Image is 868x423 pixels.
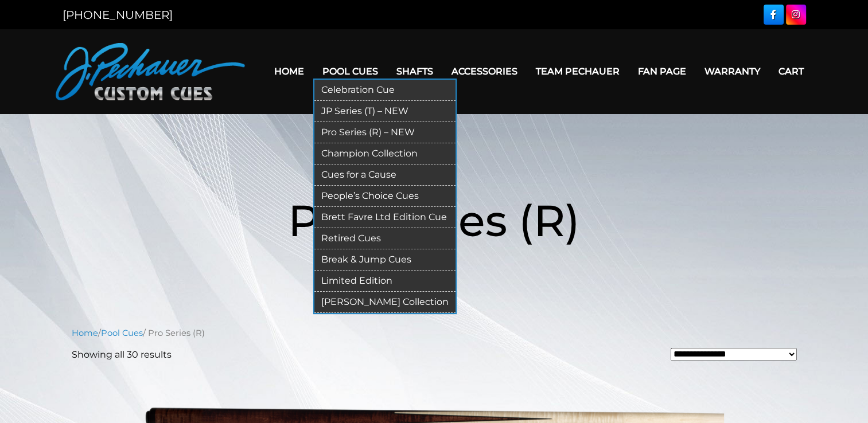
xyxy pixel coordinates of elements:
[314,186,456,207] a: People’s Choice Cues
[56,43,245,100] img: Pechauer Custom Cues
[314,249,456,271] a: Break & Jump Cues
[265,57,313,86] a: Home
[695,57,769,86] a: Warranty
[314,80,456,101] a: Celebration Cue
[63,8,173,22] a: [PHONE_NUMBER]
[72,327,797,339] nav: Breadcrumb
[314,207,456,228] a: Brett Favre Ltd Edition Cue
[101,328,143,338] a: Pool Cues
[288,194,580,247] span: Pro Series (R)
[313,57,387,86] a: Pool Cues
[314,143,456,164] a: Champion Collection
[314,228,456,249] a: Retired Cues
[314,164,456,186] a: Cues for a Cause
[671,348,797,361] select: Shop order
[72,348,172,362] p: Showing all 30 results
[314,122,456,143] a: Pro Series (R) – NEW
[442,57,527,86] a: Accessories
[387,57,442,86] a: Shafts
[72,328,98,338] a: Home
[769,57,813,86] a: Cart
[527,57,629,86] a: Team Pechauer
[314,271,456,292] a: Limited Edition
[314,292,456,313] a: [PERSON_NAME] Collection
[314,101,456,122] a: JP Series (T) – NEW
[629,57,695,86] a: Fan Page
